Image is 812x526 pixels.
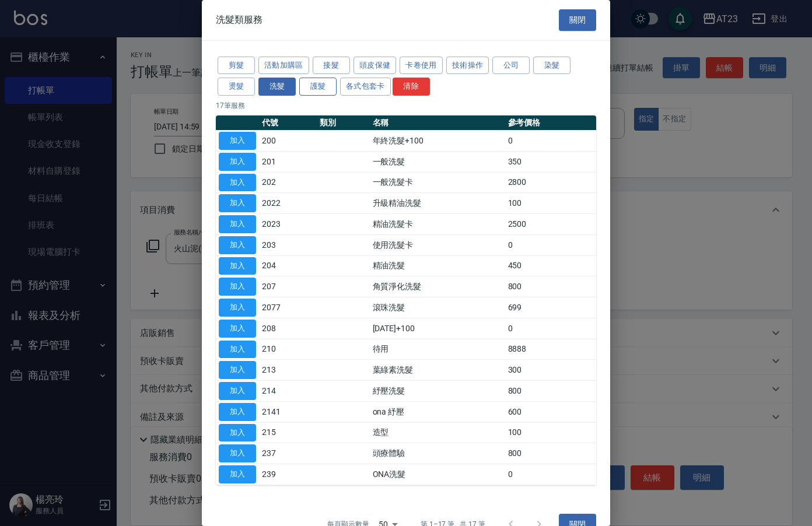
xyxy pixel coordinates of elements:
td: [DATE]+100 [370,318,505,339]
td: 0 [505,131,596,152]
td: 210 [259,339,317,360]
td: 葉綠素洗髮 [370,360,505,381]
button: 加入 [219,465,256,483]
td: 207 [259,276,317,297]
button: 加入 [219,153,256,171]
td: 精油洗髮卡 [370,214,505,235]
th: 代號 [259,115,317,131]
button: 卡卷使用 [400,57,443,75]
th: 類別 [317,115,369,131]
button: 染髮 [533,57,570,75]
td: 213 [259,360,317,381]
button: 公司 [492,57,530,75]
td: 2023 [259,214,317,235]
th: 名稱 [370,115,505,131]
td: 待用 [370,339,505,360]
button: 加入 [219,403,256,421]
td: 450 [505,255,596,276]
button: 加入 [219,236,256,254]
button: 加入 [219,382,256,400]
button: 加入 [219,320,256,338]
td: 升級精油洗髮 [370,193,505,214]
span: 洗髮類服務 [216,14,262,26]
td: 角質淨化洗髮 [370,276,505,297]
td: 2500 [505,214,596,235]
td: ona 紓壓 [370,401,505,422]
button: 加入 [219,174,256,192]
td: 使用洗髮卡 [370,234,505,255]
td: 600 [505,401,596,422]
button: 加入 [219,424,256,442]
td: 紓壓洗髮 [370,381,505,402]
td: 208 [259,318,317,339]
td: 214 [259,381,317,402]
button: 技術操作 [446,57,489,75]
button: 加入 [219,257,256,275]
button: 燙髮 [218,78,255,96]
button: 加入 [219,444,256,462]
button: 加入 [219,215,256,233]
p: 17 筆服務 [216,100,596,111]
td: 2800 [505,172,596,193]
td: 300 [505,360,596,381]
td: 一般洗髮 [370,151,505,172]
button: 加入 [219,194,256,212]
td: 精油洗髮 [370,255,505,276]
button: 頭皮保健 [353,57,397,75]
button: 各式包套卡 [340,78,391,96]
td: 202 [259,172,317,193]
td: 2141 [259,401,317,422]
td: 800 [505,443,596,464]
td: 頭療體驗 [370,443,505,464]
td: 0 [505,464,596,485]
button: 剪髮 [218,57,255,75]
td: 2077 [259,297,317,318]
td: 201 [259,151,317,172]
td: 800 [505,276,596,297]
td: 215 [259,422,317,443]
td: 0 [505,318,596,339]
button: 加入 [219,361,256,379]
button: 加入 [219,278,256,296]
td: 204 [259,255,317,276]
td: 滾珠洗髮 [370,297,505,318]
td: 一般洗髮卡 [370,172,505,193]
button: 關閉 [559,9,596,31]
button: 加入 [219,132,256,150]
button: 加入 [219,341,256,359]
td: 100 [505,193,596,214]
button: 接髮 [313,57,350,75]
td: 237 [259,443,317,464]
td: 年終洗髮+100 [370,131,505,152]
td: 8888 [505,339,596,360]
td: 350 [505,151,596,172]
button: 加入 [219,299,256,317]
button: 活動加購區 [258,57,309,75]
td: 100 [505,422,596,443]
td: 800 [505,381,596,402]
td: 203 [259,234,317,255]
td: 0 [505,234,596,255]
td: 239 [259,464,317,485]
th: 參考價格 [505,115,596,131]
td: 699 [505,297,596,318]
td: ONA洗髮 [370,464,505,485]
button: 清除 [393,78,430,96]
td: 造型 [370,422,505,443]
button: 護髮 [299,78,337,96]
button: 洗髮 [258,78,296,96]
td: 200 [259,131,317,152]
td: 2022 [259,193,317,214]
